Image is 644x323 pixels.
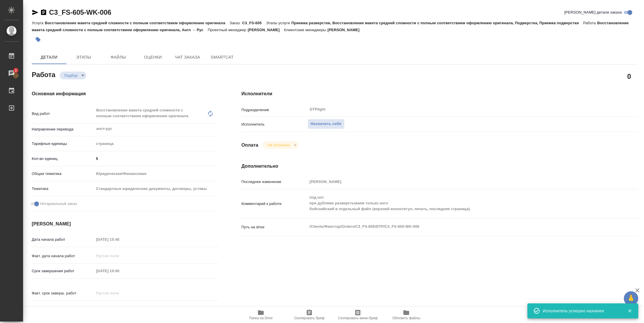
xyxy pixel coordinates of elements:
[35,54,63,61] span: Детали
[32,33,44,46] button: Добавить тэг
[32,69,55,79] h2: Работа
[94,304,145,312] input: ✎ Введи что-нибудь
[294,316,324,320] span: Скопировать бриф
[291,21,583,25] p: Приемка разверстки, Восстановление макета средней сложности с полным соответствием оформлению ори...
[308,119,345,129] button: Назначить себя
[327,28,364,32] p: [PERSON_NAME]
[11,68,20,73] span: 2
[241,90,638,97] h4: Исполнители
[308,178,605,186] input: Пустое поле
[241,201,308,207] p: Комментарий к работе
[284,28,327,32] p: Клиентские менеджеры
[311,121,341,127] span: Назначить себя
[32,186,94,192] p: Тематика
[32,237,94,242] p: Дата начала работ
[338,316,377,320] span: Скопировать мини-бриф
[32,9,39,16] button: Скопировать ссылку для ЯМессенджера
[94,139,218,149] div: страница
[308,222,605,231] textarea: /Clients/Финстар/Orders/C3_FS-605/DTP/C3_FS-605-WK-006
[564,10,622,15] span: [PERSON_NAME] детали заказа
[627,71,631,81] h2: 0
[32,290,94,296] p: Факт. срок заверш. работ
[624,308,636,313] button: Закрыть
[32,156,94,162] p: Кол-во единиц
[32,253,94,259] p: Факт. дата начала работ
[40,9,47,16] button: Скопировать ссылку
[139,54,167,61] span: Оценки
[32,126,94,132] p: Направление перевода
[94,169,218,179] div: Юридическая/Финансовая
[45,21,229,25] p: Восстановление макета средней сложности с полным соответствием оформлению оригинала
[32,171,94,177] p: Общая тематика
[266,21,291,25] p: Этапы услуги
[583,21,597,25] p: Работа
[1,66,22,81] a: 2
[32,21,45,25] p: Услуга
[94,252,145,260] input: Пустое поле
[241,107,308,113] p: Подразделение
[241,224,308,230] p: Путь на drive
[94,267,145,275] input: Пустое поле
[32,111,94,117] p: Вид работ
[174,54,201,61] span: Чат заказа
[241,163,638,170] h4: Дополнительно
[242,21,266,25] p: C3_FS-605
[208,54,236,61] span: SmartCat
[230,21,242,25] p: Заказ:
[249,316,273,320] span: Папка на Drive
[241,179,308,185] p: Последнее изменение
[94,289,145,297] input: Пустое поле
[94,154,218,163] input: ✎ Введи что-нибудь
[70,54,98,61] span: Этапы
[624,291,638,306] button: 🙏
[32,268,94,274] p: Срок завершения работ
[32,221,218,227] h4: [PERSON_NAME]
[241,122,308,127] p: Исполнитель
[248,28,284,32] p: [PERSON_NAME]
[237,307,285,323] button: Папка на Drive
[241,142,259,149] h4: Оплата
[94,184,218,194] div: Стандартные юридические документы, договоры, уставы
[285,307,334,323] button: Скопировать бриф
[334,307,382,323] button: Скопировать мини-бриф
[63,73,79,78] button: Подбор
[308,193,605,214] textarea: под нот при дубляже разверстываем только англ бойснийский в отдельный файл (верхний колонтитул, п...
[392,316,420,320] span: Обновить файлы
[104,54,132,61] span: Файлы
[208,28,248,32] p: Проектный менеджер
[32,305,94,311] p: Срок завершения услуги
[543,308,619,314] div: Исполнитель успешно назначен
[263,141,298,149] div: Подбор
[382,307,430,323] button: Обновить файлы
[49,8,111,16] a: C3_FS-605-WK-006
[32,90,218,97] h4: Основная информация
[266,143,291,148] button: Не оплачена
[32,141,94,147] p: Тарифные единицы
[626,292,636,305] span: 🙏
[40,201,77,207] span: Нотариальный заказ
[60,72,86,79] div: Подбор
[94,235,145,244] input: Пустое поле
